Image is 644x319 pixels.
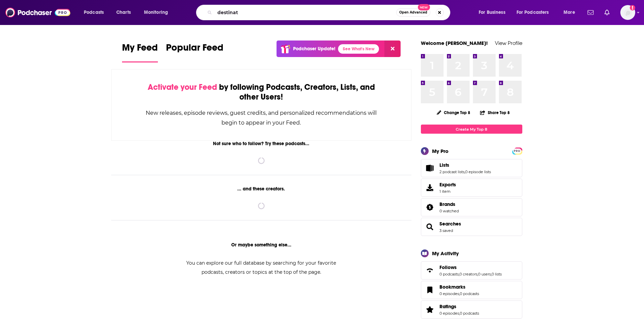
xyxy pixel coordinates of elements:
span: Popular Feed [166,42,223,57]
a: Searches [439,221,461,227]
button: open menu [139,7,177,18]
span: , [459,272,459,276]
button: Change Top 8 [433,108,475,117]
span: For Podcasters [517,8,549,17]
span: My Feed [122,42,158,57]
span: Monitoring [144,8,168,17]
a: Lists [423,163,437,173]
span: Follows [421,261,522,280]
span: Searches [421,218,522,236]
a: 0 users [478,272,491,276]
span: Ratings [421,300,522,319]
a: Charts [112,7,135,18]
button: open menu [79,7,113,18]
a: 0 podcasts [439,272,459,276]
input: Search podcasts, credits, & more... [215,7,396,18]
div: Search podcasts, credits, & more... [202,5,457,20]
a: Show notifications dropdown [585,7,596,18]
a: See What's New [338,44,379,54]
div: New releases, episode reviews, guest credits, and personalized recommendations will begin to appe... [145,108,378,128]
a: View Profile [495,40,522,46]
span: Bookmarks [421,281,522,299]
button: Share Top 8 [480,106,510,119]
a: Show notifications dropdown [602,7,612,18]
span: New [418,4,430,10]
span: Activate your Feed [148,82,217,92]
span: Charts [116,8,131,17]
a: 3 saved [439,228,453,233]
a: Brands [423,203,437,212]
a: Bookmarks [423,285,437,295]
span: Ratings [439,303,456,310]
span: Open Advanced [399,11,427,14]
span: , [464,169,465,174]
span: More [564,8,575,17]
span: , [491,272,492,276]
a: 0 watched [439,209,459,213]
a: Exports [421,179,522,197]
a: 0 creators [459,272,477,276]
span: , [477,272,478,276]
a: Lists [439,162,491,168]
a: Bookmarks [439,284,479,290]
span: Lists [439,162,449,168]
div: You can explore our full database by searching for your favorite podcasts, creators or topics at ... [178,259,344,277]
a: Brands [439,201,459,207]
a: Welcome [PERSON_NAME]! [421,40,488,46]
div: Not sure who to follow? Try these podcasts... [111,141,412,147]
a: PRO [513,148,521,153]
button: open menu [474,7,514,18]
a: 0 lists [492,272,502,276]
div: by following Podcasts, Creators, Lists, and other Users! [145,82,378,102]
a: Ratings [423,305,437,314]
button: Show profile menu [620,5,635,20]
span: Podcasts [84,8,104,17]
div: My Pro [432,148,449,154]
a: Follows [439,264,502,270]
a: 0 episode lists [465,169,491,174]
a: Searches [423,222,437,232]
a: 0 episodes [439,311,459,316]
a: Popular Feed [166,42,223,62]
span: , [459,311,460,316]
span: 1 item [439,189,456,194]
span: Follows [439,264,457,270]
div: Or maybe something else... [111,242,412,248]
div: ... and these creators. [111,186,412,192]
span: , [459,291,460,296]
span: Exports [439,182,456,188]
button: Open AdvancedNew [396,8,430,17]
a: Create My Top 8 [421,125,522,134]
a: My Feed [122,42,158,62]
span: Brands [439,201,455,207]
a: 2 podcast lists [439,169,464,174]
span: Logged in as Marketing09 [620,5,635,20]
span: Brands [421,198,522,216]
img: Podchaser - Follow, Share and Rate Podcasts [5,6,70,19]
svg: Add a profile image [630,5,635,10]
a: Ratings [439,303,479,310]
button: open menu [559,7,583,18]
button: open menu [512,7,559,18]
a: 0 podcasts [460,311,479,316]
p: Podchaser Update! [293,46,335,52]
span: Lists [421,159,522,177]
img: User Profile [620,5,635,20]
a: 0 episodes [439,291,459,296]
a: Follows [423,266,437,275]
span: Bookmarks [439,284,466,290]
span: Exports [423,183,437,192]
div: My Activity [432,250,459,257]
span: For Business [479,8,505,17]
a: 0 podcasts [460,291,479,296]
